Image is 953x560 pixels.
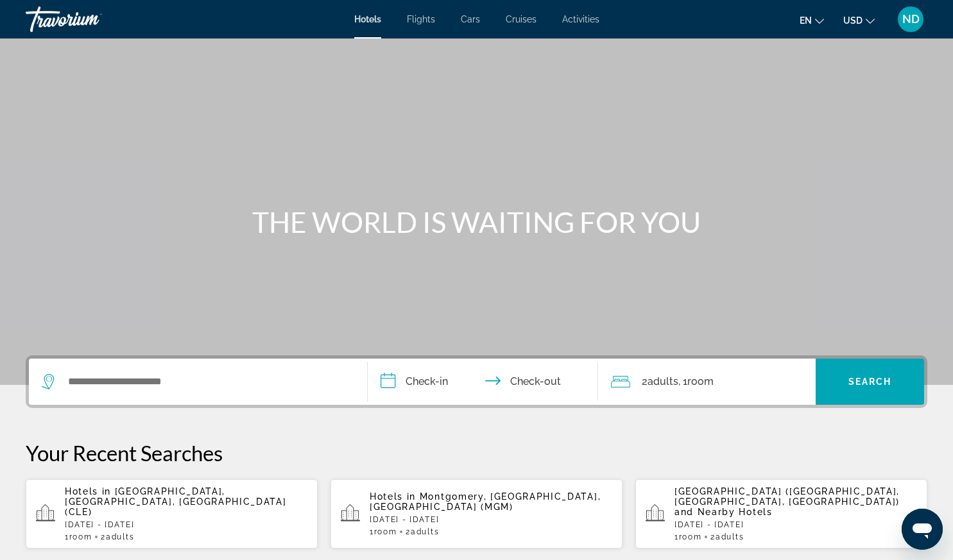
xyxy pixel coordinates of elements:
span: Hotels in [65,486,111,496]
span: 1 [370,527,397,536]
span: Room [374,527,397,536]
span: Adults [106,532,134,541]
p: [DATE] - [DATE] [674,520,917,529]
span: ND [902,13,920,26]
button: Check in and out dates [368,359,598,405]
p: [DATE] - [DATE] [370,515,612,524]
span: Room [687,375,714,387]
button: User Menu [894,6,927,33]
a: Cars [461,14,480,24]
button: Search [816,359,924,405]
span: 2 [101,532,134,541]
span: 2 [710,532,744,541]
span: Room [69,532,92,541]
span: 1 [65,532,92,541]
p: Your Recent Searches [26,440,927,466]
span: Adults [716,532,744,541]
h1: THE WORLD IS WAITING FOR YOU [236,205,717,239]
span: 2 [642,373,678,391]
a: Flights [407,14,435,24]
span: Hotels in [370,491,416,502]
iframe: Button to launch messaging window [902,509,943,550]
span: Room [679,532,702,541]
span: Montgomery, [GEOGRAPHIC_DATA], [GEOGRAPHIC_DATA] (MGM) [370,491,601,512]
span: and Nearby Hotels [674,507,773,517]
button: Change language [800,11,824,30]
span: Search [848,377,892,387]
span: USD [843,15,863,26]
p: [DATE] - [DATE] [65,520,307,529]
span: 2 [406,527,439,536]
span: Adults [648,375,678,387]
button: [GEOGRAPHIC_DATA] ([GEOGRAPHIC_DATA], [GEOGRAPHIC_DATA], [GEOGRAPHIC_DATA]) and Nearby Hotels[DAT... [635,479,927,549]
span: 1 [674,532,701,541]
button: Hotels in [GEOGRAPHIC_DATA], [GEOGRAPHIC_DATA], [GEOGRAPHIC_DATA] (CLE)[DATE] - [DATE]1Room2Adults [26,479,318,549]
span: [GEOGRAPHIC_DATA] ([GEOGRAPHIC_DATA], [GEOGRAPHIC_DATA], [GEOGRAPHIC_DATA]) [674,486,900,507]
span: [GEOGRAPHIC_DATA], [GEOGRAPHIC_DATA], [GEOGRAPHIC_DATA] (CLE) [65,486,286,517]
span: , 1 [678,373,714,391]
a: Hotels [354,14,381,24]
span: Adults [411,527,439,536]
button: Change currency [843,11,875,30]
button: Hotels in Montgomery, [GEOGRAPHIC_DATA], [GEOGRAPHIC_DATA] (MGM)[DATE] - [DATE]1Room2Adults [331,479,622,549]
a: Cruises [506,14,537,24]
a: Activities [562,14,599,24]
a: Travorium [26,3,154,36]
button: Travelers: 2 adults, 0 children [598,359,816,405]
span: en [800,15,812,26]
div: Search widget [29,359,924,405]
